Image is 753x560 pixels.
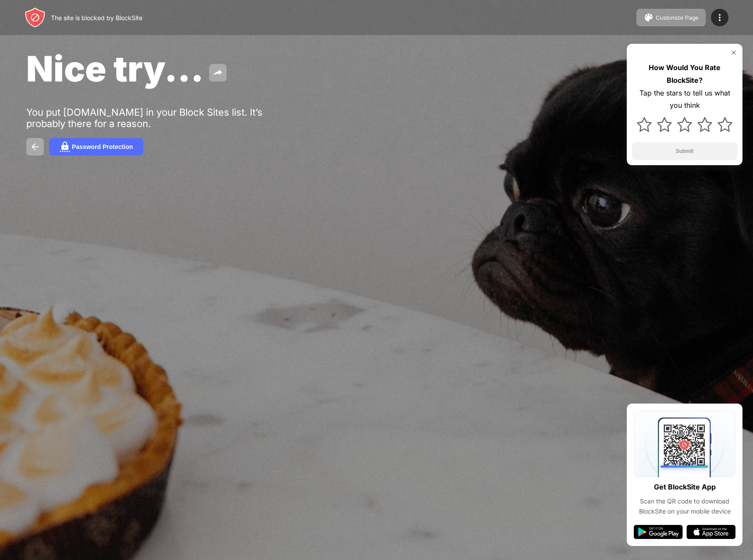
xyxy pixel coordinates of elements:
img: header-logo.svg [25,7,46,28]
div: Tap the stars to tell us what you think [632,87,737,112]
img: star.svg [677,117,692,132]
img: app-store.svg [686,525,735,539]
div: The site is blocked by BlockSite [51,14,142,21]
span: Nice try... [26,47,204,90]
div: Customize Page [656,14,699,21]
img: rate-us-close.svg [730,49,737,56]
div: Password Protection [72,143,133,150]
div: Scan the QR code to download BlockSite on your mobile device [634,496,735,516]
div: How Would You Rate BlockSite? [632,61,737,87]
img: star.svg [657,117,672,132]
img: menu-icon.svg [714,12,725,23]
img: password.svg [60,142,70,152]
div: Get BlockSite App [654,481,716,493]
button: Customize Page [636,9,706,26]
img: back.svg [30,142,40,152]
img: star.svg [717,117,732,132]
img: star.svg [637,117,652,132]
img: qrcode.svg [634,411,735,477]
button: Password Protection [49,138,143,156]
img: star.svg [697,117,712,132]
img: google-play.svg [634,525,683,539]
img: share.svg [213,67,223,78]
img: pallet.svg [643,12,654,23]
button: Submit [632,142,737,160]
div: You put [DOMAIN_NAME] in your Block Sites list. It’s probably there for a reason. [26,106,297,129]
